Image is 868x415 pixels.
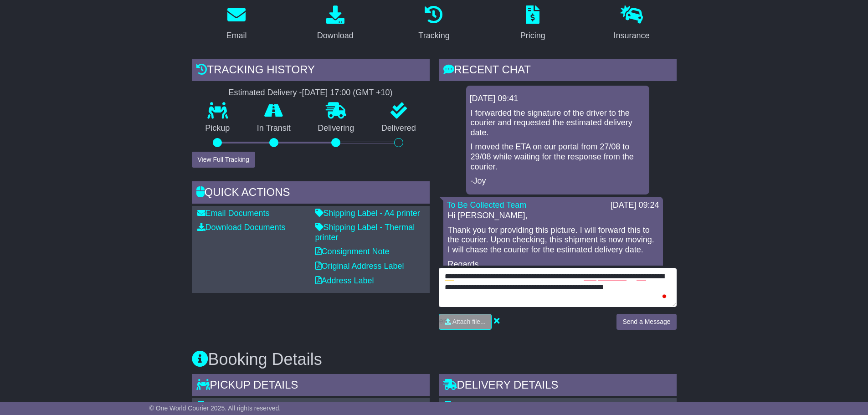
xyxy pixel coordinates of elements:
[439,59,677,83] div: RECENT CHAT
[197,209,270,218] a: Email Documents
[315,276,374,285] a: Address Label
[317,30,354,42] div: Download
[471,108,645,138] p: I forwarded the signature of the driver to the courier and requested the estimated delivery date.
[448,225,658,255] p: Thank you for providing this picture. I will forward this to the courier. Upon checking, this shi...
[616,314,676,330] button: Send a Message
[192,181,430,206] div: Quick Actions
[412,2,455,45] a: Tracking
[315,261,404,271] a: Original Address Label
[192,88,430,98] div: Estimated Delivery -
[471,142,645,172] p: I moved the ETA on our portal from 27/08 to 29/08 while waiting for the response from the courier.
[226,30,247,42] div: Email
[608,2,656,45] a: Insurance
[439,374,677,399] div: Delivery Details
[220,2,252,45] a: Email
[304,123,368,133] p: Delivering
[447,200,527,210] a: To Be Collected Team
[448,260,658,279] p: Regards, Joy
[315,209,420,218] a: Shipping Label - A4 printer
[614,30,650,42] div: Insurance
[192,350,677,369] h3: Booking Details
[243,123,304,133] p: In Transit
[192,59,430,83] div: Tracking history
[192,374,430,399] div: Pickup Details
[457,401,473,410] span: ANJ
[520,30,545,42] div: Pricing
[197,223,286,232] a: Download Documents
[418,30,449,42] div: Tracking
[439,268,677,307] textarea: To enrich screen reader interactions, please activate Accessibility in Grammarly extension settings
[192,123,244,133] p: Pickup
[611,200,659,210] div: [DATE] 09:24
[311,2,360,45] a: Download
[210,401,229,410] span: Boral
[315,223,415,242] a: Shipping Label - Thermal printer
[471,176,645,186] p: -Joy
[470,94,646,104] div: [DATE] 09:41
[448,211,658,221] p: Hi [PERSON_NAME],
[149,405,281,412] span: © One World Courier 2025. All rights reserved.
[514,2,551,45] a: Pricing
[368,123,430,133] p: Delivered
[192,152,255,168] button: View Full Tracking
[315,247,390,256] a: Consignment Note
[302,88,393,98] div: [DATE] 17:00 (GMT +10)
